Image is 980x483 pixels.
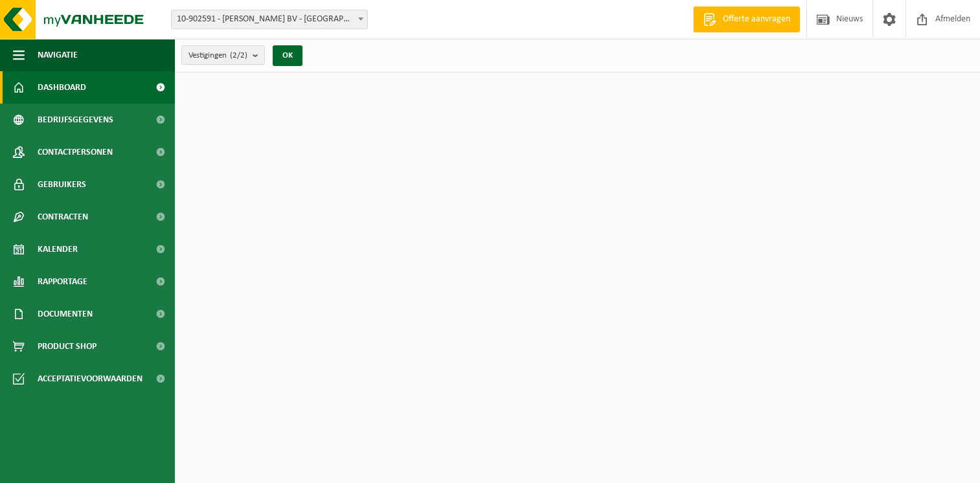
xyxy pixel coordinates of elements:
[172,10,367,28] span: 10-902591 - BART MOENS BV - DENDERMONDE
[38,363,142,395] span: Acceptatievoorwaarden
[230,51,247,60] count: (2/2)
[38,136,113,168] span: Contactpersonen
[38,298,93,330] span: Documenten
[38,265,87,298] span: Rapportage
[181,45,265,65] button: Vestigingen(2/2)
[188,46,247,65] span: Vestigingen
[38,39,78,71] span: Navigatie
[38,233,78,265] span: Kalender
[38,168,86,201] span: Gebruikers
[38,330,97,363] span: Product Shop
[38,71,86,104] span: Dashboard
[693,6,800,32] a: Offerte aanvragen
[720,13,793,26] span: Offerte aanvragen
[273,45,302,66] button: OK
[38,201,88,233] span: Contracten
[38,104,113,136] span: Bedrijfsgegevens
[171,10,368,29] span: 10-902591 - BART MOENS BV - DENDERMONDE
